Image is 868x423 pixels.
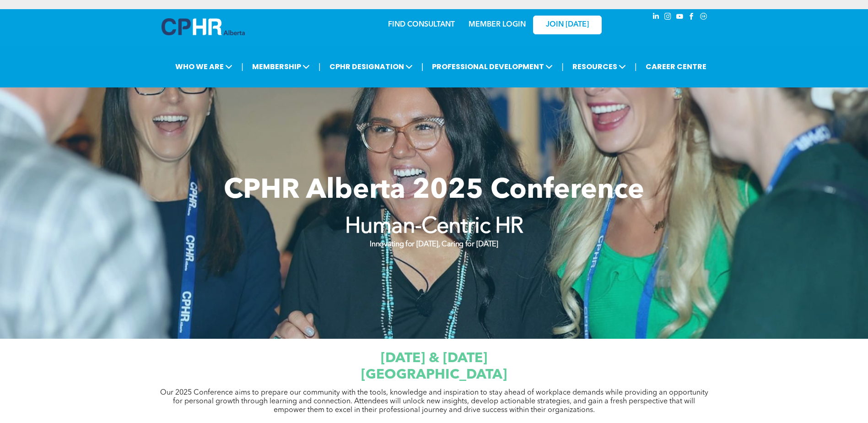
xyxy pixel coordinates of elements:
strong: Human-Centric HR [345,216,523,238]
span: CPHR Alberta 2025 Conference [224,177,644,205]
a: facebook [687,11,697,24]
span: [DATE] & [DATE] [381,352,487,365]
a: CAREER CENTRE [643,58,709,75]
strong: Innovating for [DATE], Caring for [DATE] [370,241,498,248]
span: [GEOGRAPHIC_DATA] [361,368,507,382]
a: FIND CONSULTANT [388,21,455,28]
img: A blue and white logo for cp alberta [162,18,245,35]
span: MEMBERSHIP [249,58,313,75]
span: WHO WE ARE [173,58,235,75]
span: JOIN [DATE] [546,21,589,29]
span: RESOURCES [570,58,629,75]
li: | [318,57,321,76]
a: instagram [663,11,673,24]
a: MEMBER LOGIN [469,21,526,28]
a: linkedin [651,11,661,24]
a: JOIN [DATE] [533,16,602,34]
li: | [635,57,637,76]
span: CPHR DESIGNATION [327,58,415,75]
a: Social network [699,11,709,24]
span: PROFESSIONAL DEVELOPMENT [429,58,555,75]
li: | [561,57,564,76]
span: Our 2025 Conference aims to prepare our community with the tools, knowledge and inspiration to st... [160,389,708,414]
li: | [421,57,424,76]
li: | [241,57,243,76]
a: youtube [675,11,685,24]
